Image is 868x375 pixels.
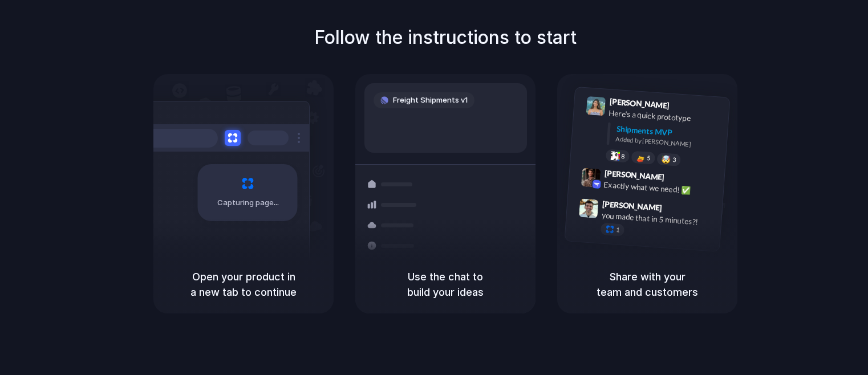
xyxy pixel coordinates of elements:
div: Exactly what we need! ✅ [603,178,717,198]
h5: Use the chat to build your ideas [369,269,522,300]
div: 🤯 [662,155,671,164]
h5: Share with your team and customers [571,269,724,300]
span: 9:42 AM [668,172,691,186]
span: 9:47 AM [666,203,689,217]
div: you made that in 5 minutes?! [601,209,715,229]
div: Shipments MVP [616,123,721,142]
span: 9:41 AM [673,101,696,115]
span: [PERSON_NAME] [609,95,670,112]
span: 1 [616,227,620,233]
div: Here's a quick prototype [609,107,723,127]
h5: Open your product in a new tab to continue [167,269,320,300]
span: Capturing page [217,197,281,209]
span: 8 [621,153,625,160]
h1: Follow the instructions to start [314,24,577,51]
span: 5 [647,155,651,161]
span: [PERSON_NAME] [604,167,664,184]
span: [PERSON_NAME] [602,198,663,214]
span: Freight Shipments v1 [393,95,468,106]
div: Added by [PERSON_NAME] [615,134,720,151]
span: 3 [672,157,676,163]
